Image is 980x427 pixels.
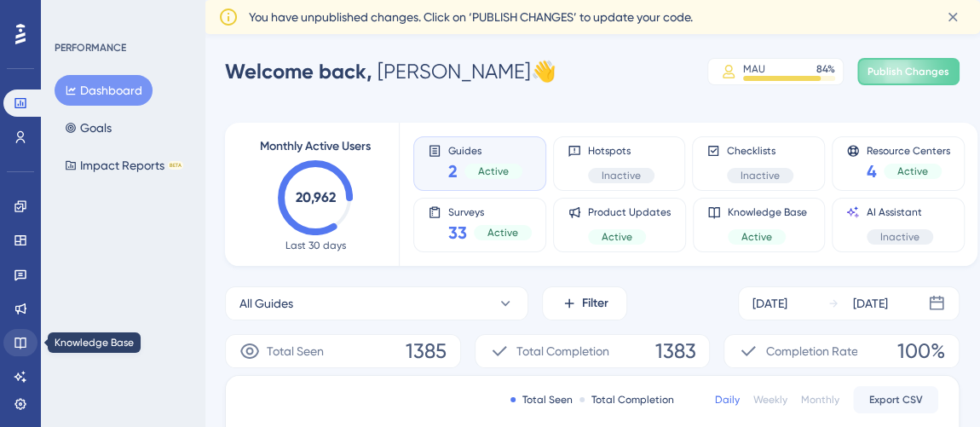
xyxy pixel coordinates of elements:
[285,239,346,252] span: Last 30 days
[55,150,193,181] button: Impact ReportsBETA
[55,113,122,143] button: Goals
[728,205,807,219] span: Knowledge Base
[753,393,787,407] div: Weekly
[249,7,693,27] span: You have unpublished changes. Click on ‘PUBLISH CHANGES’ to update your code.
[715,393,740,407] div: Daily
[741,169,780,182] span: Inactive
[267,341,324,361] span: Total Seen
[880,230,919,244] span: Inactive
[853,386,938,413] button: Export CSV
[752,293,787,314] div: [DATE]
[487,226,518,239] span: Active
[602,169,641,182] span: Inactive
[516,341,609,361] span: Total Completion
[448,221,467,245] span: 33
[225,58,556,85] div: [PERSON_NAME] 👋
[897,164,928,178] span: Active
[239,293,293,314] span: All Guides
[853,293,888,314] div: [DATE]
[897,338,945,365] span: 100%
[654,338,695,365] span: 1383
[55,41,126,55] div: PERFORMANCE
[478,164,509,178] span: Active
[765,341,857,361] span: Completion Rate
[727,144,793,158] span: Checklists
[588,205,671,219] span: Product Updates
[260,136,371,157] span: Monthly Active Users
[801,393,839,407] div: Monthly
[225,286,528,320] button: All Guides
[225,59,372,84] span: Welcome back,
[868,65,949,78] span: Publish Changes
[743,62,765,76] div: MAU
[448,205,532,217] span: Surveys
[857,58,960,85] button: Publish Changes
[296,189,336,205] text: 20,962
[869,393,923,407] span: Export CSV
[582,293,608,314] span: Filter
[741,230,772,244] span: Active
[867,159,877,183] span: 4
[588,144,654,158] span: Hotspots
[406,338,447,365] span: 1385
[602,230,632,244] span: Active
[579,393,674,407] div: Total Completion
[542,286,627,320] button: Filter
[510,393,573,407] div: Total Seen
[867,144,950,156] span: Resource Centers
[168,161,183,170] div: BETA
[816,62,835,76] div: 84 %
[448,159,458,183] span: 2
[867,205,933,219] span: AI Assistant
[448,144,522,156] span: Guides
[55,75,153,106] button: Dashboard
